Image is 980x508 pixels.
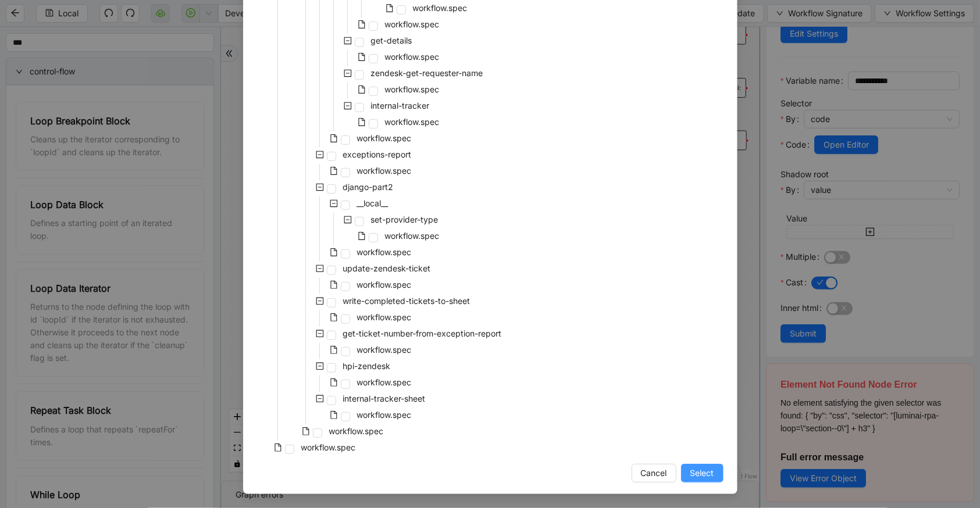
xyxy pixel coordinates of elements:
[355,375,414,389] span: workflow.spec
[358,20,366,28] span: file
[341,148,414,162] span: exceptions-report
[383,83,442,96] span: workflow.spec
[357,280,412,289] span: workflow.spec
[343,361,391,371] span: hpi-zendesk
[330,167,338,175] span: file
[385,84,440,94] span: workflow.spec
[385,19,440,29] span: workflow.spec
[327,424,386,438] span: workflow.spec
[299,441,358,455] span: workflow.spec
[341,359,393,373] span: hpi-zendesk
[343,263,431,273] span: update-zendesk-ticket
[355,196,391,210] span: __local__
[383,17,442,31] span: workflow.spec
[274,443,282,452] span: file
[385,231,440,241] span: workflow.spec
[344,37,352,45] span: minus-square
[371,214,439,224] span: set-provider-type
[330,134,338,142] span: file
[343,296,471,306] span: write-completed-tickets-to-sheet
[341,180,396,194] span: django-part2
[357,410,412,420] span: workflow.spec
[355,408,414,422] span: workflow.spec
[343,393,426,403] span: internal-tracker-sheet
[341,294,473,308] span: write-completed-tickets-to-sheet
[355,310,414,324] span: workflow.spec
[316,183,324,191] span: minus-square
[358,53,366,61] span: file
[385,52,440,62] span: workflow.spec
[330,281,338,289] span: file
[357,345,412,355] span: workflow.spec
[344,102,352,110] span: minus-square
[330,411,338,419] span: file
[355,278,414,292] span: workflow.spec
[690,467,714,480] span: Select
[330,313,338,321] span: file
[341,392,428,406] span: internal-tracker-sheet
[386,4,394,12] span: file
[358,232,366,240] span: file
[355,164,414,178] span: workflow.spec
[341,327,504,341] span: get-ticket-number-from-exception-report
[632,464,676,482] button: Cancel
[341,262,433,276] span: update-zendesk-ticket
[316,264,324,273] span: minus-square
[357,198,389,208] span: __local__
[316,395,324,403] span: minus-square
[383,229,442,243] span: workflow.spec
[301,442,356,452] span: workflow.spec
[411,1,470,15] span: workflow.spec
[358,85,366,94] span: file
[302,427,310,435] span: file
[330,199,338,208] span: minus-square
[369,66,486,80] span: zendesk-get-requester-name
[357,377,412,387] span: workflow.spec
[369,99,432,113] span: internal-tracker
[330,248,338,256] span: file
[316,330,324,338] span: minus-square
[357,166,412,176] span: workflow.spec
[355,131,414,145] span: workflow.spec
[355,245,414,259] span: workflow.spec
[369,34,415,48] span: get-details
[316,362,324,370] span: minus-square
[358,118,366,126] span: file
[641,467,667,480] span: Cancel
[357,133,412,143] span: workflow.spec
[369,213,441,227] span: set-provider-type
[357,247,412,257] span: workflow.spec
[357,312,412,322] span: workflow.spec
[383,115,442,129] span: workflow.spec
[371,101,430,110] span: internal-tracker
[371,35,412,45] span: get-details
[343,328,502,338] span: get-ticket-number-from-exception-report
[413,3,468,13] span: workflow.spec
[316,151,324,159] span: minus-square
[329,426,384,436] span: workflow.spec
[344,216,352,224] span: minus-square
[316,297,324,305] span: minus-square
[385,117,440,127] span: workflow.spec
[355,343,414,357] span: workflow.spec
[681,464,724,482] button: Select
[343,182,394,192] span: django-part2
[371,68,483,78] span: zendesk-get-requester-name
[330,378,338,387] span: file
[383,50,442,64] span: workflow.spec
[343,149,412,159] span: exceptions-report
[344,69,352,77] span: minus-square
[330,346,338,354] span: file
